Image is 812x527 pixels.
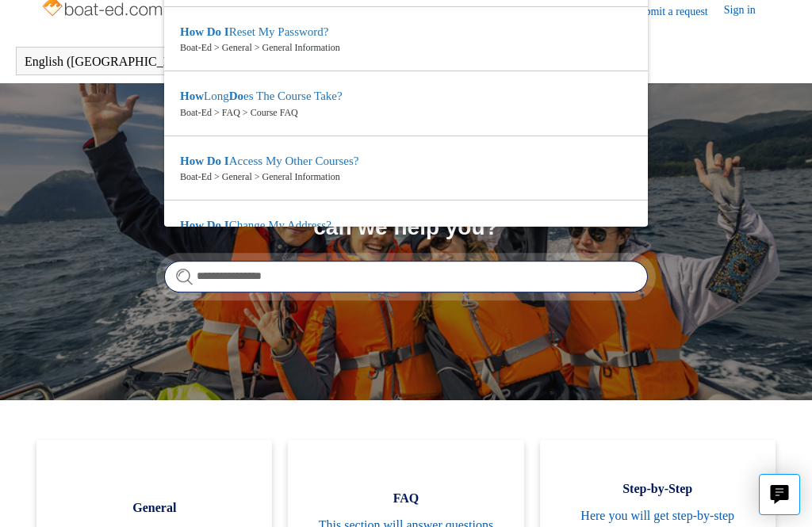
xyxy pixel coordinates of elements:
em: Do [207,219,221,231]
zd-autocomplete-breadcrumbs-multibrand: Boat-Ed > General > General Information [180,40,632,55]
a: Submit a request [634,3,724,20]
em: How [180,25,204,38]
zd-autocomplete-breadcrumbs-multibrand: Boat-Ed > FAQ > Course FAQ [180,105,632,120]
em: I [224,155,229,167]
em: Do [229,90,243,102]
zd-autocomplete-title-multibrand: Suggested result 3 How Do I Access My Other Courses? [180,155,358,170]
span: General [60,498,248,517]
em: I [224,25,229,38]
a: Sign in [724,2,772,21]
em: Do [207,25,221,38]
em: How [180,90,204,102]
zd-autocomplete-title-multibrand: Suggested result 1 How Do I Reset My Password? [180,25,329,41]
em: How [180,155,204,167]
zd-autocomplete-title-multibrand: Suggested result 4 How Do I Change My Address? [180,219,331,235]
em: I [224,219,229,231]
span: FAQ [312,489,500,508]
em: How [180,219,204,231]
input: Search [164,261,648,292]
button: Live chat [759,474,800,515]
em: Do [207,155,221,167]
zd-autocomplete-title-multibrand: Suggested result 2 How Long Does The Course Take? [180,90,343,105]
span: Step-by-Step [564,479,752,498]
button: English ([GEOGRAPHIC_DATA]) [25,55,214,69]
zd-autocomplete-breadcrumbs-multibrand: Boat-Ed > General > General Information [180,170,632,184]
